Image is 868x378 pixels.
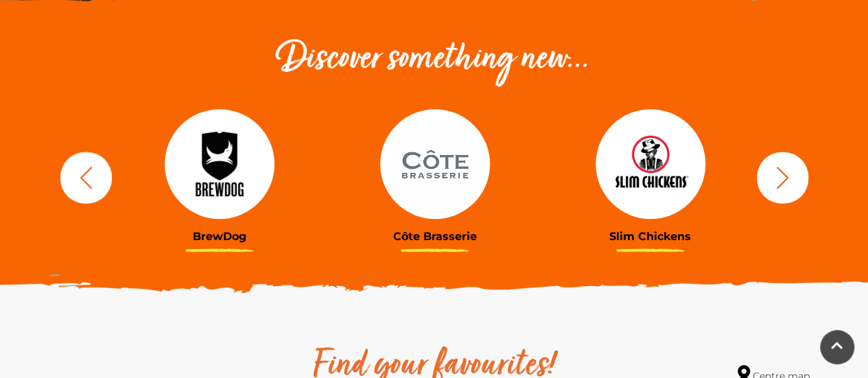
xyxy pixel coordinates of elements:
h2: Discover something new... [54,38,815,82]
h3: BrewDog [122,230,317,243]
a: BrewDog [122,109,317,243]
a: Slim Chickens [553,109,748,243]
h3: Côte Brasserie [338,230,532,243]
h3: Slim Chickens [553,230,748,243]
a: Côte Brasserie [338,109,532,243]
